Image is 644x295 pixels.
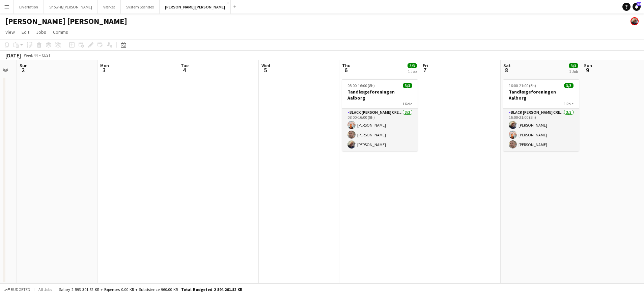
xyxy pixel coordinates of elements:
[98,0,121,14] button: Værket
[14,0,44,14] button: LiveNation
[633,3,641,11] a: 54
[121,0,160,14] button: System Standex
[22,29,29,35] span: Edit
[5,52,21,59] div: [DATE]
[44,0,98,14] button: Show-if/[PERSON_NAME]
[160,0,231,14] button: [PERSON_NAME] [PERSON_NAME]
[5,29,15,35] span: View
[11,287,30,292] span: Budgeted
[36,29,46,35] span: Jobs
[37,287,53,292] span: All jobs
[3,28,18,36] a: View
[181,287,242,292] span: Total Budgeted 2 594 261.82 KR
[631,17,639,25] app-user-avatar: Danny Tranekær
[19,28,32,36] a: Edit
[3,286,31,293] button: Budgeted
[42,53,51,58] div: CEST
[59,287,242,292] div: Salary 2 593 301.82 KR + Expenses 0.00 KR + Subsistence 960.00 KR =
[50,28,71,36] a: Comms
[637,2,641,6] span: 54
[53,29,68,35] span: Comms
[5,16,127,26] h1: [PERSON_NAME] [PERSON_NAME]
[33,28,49,36] a: Jobs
